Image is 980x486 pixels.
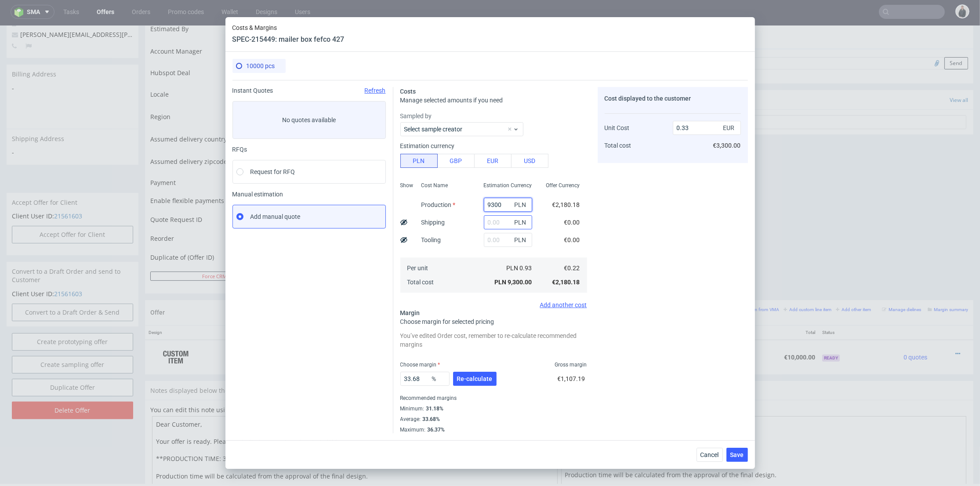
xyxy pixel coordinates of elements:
a: markdown [234,380,265,388]
a: Create sampling offer [12,330,133,348]
th: Net Total [600,300,675,314]
td: Region [150,82,309,105]
td: Locale [150,60,309,82]
span: Costs & Margins [232,24,345,31]
span: [PERSON_NAME][EMAIL_ADDRESS][PERSON_NAME][DOMAIN_NAME] [12,4,221,13]
button: USD [511,154,548,168]
header: SPEC-215449: mailer box fefco 427 [232,35,345,44]
div: Karton-Pak Cieszyn • Custom [315,318,500,345]
span: Re-calculate [457,376,493,382]
th: Design [145,300,256,314]
label: Select sample creator [404,126,463,133]
span: Offer Currency [546,182,580,189]
td: €10,000.00 [744,314,819,348]
button: Send [944,31,968,44]
div: Minimum : [400,403,587,414]
td: €10,000.00 [600,314,675,348]
span: Total cost [605,142,632,149]
div: Recommended margins [400,393,587,403]
span: Margin [400,309,420,316]
span: SPEC- 215449 [371,319,403,326]
span: Costs [400,88,416,95]
td: Payment [150,149,309,169]
div: RFQs [232,146,386,153]
div: Average : [400,414,587,424]
small: Add PIM line item [680,281,721,286]
small: Manage dielines [882,281,921,286]
td: Account Manager [150,17,309,39]
span: - [12,122,133,131]
label: Estimation currency [400,142,455,149]
span: mailer box fefco 427 [315,318,370,327]
span: €3,300.00 [713,142,741,149]
span: Refresh [365,87,386,94]
button: Single payment (default) [311,150,546,163]
td: Hubspot Deal [150,39,309,60]
span: Estimation Currency [484,182,532,189]
label: Tooling [421,236,441,243]
span: 0 quotes [904,328,928,335]
small: Add custom line item [784,281,831,286]
label: Production [421,201,456,208]
span: Ready [822,329,840,336]
input: 0.00 [400,372,450,386]
td: Duplicate of (Offer ID) [150,224,309,245]
input: Type to create new task [574,89,966,103]
span: PLN 9,300.00 [495,279,532,286]
div: 33.68% [421,416,440,423]
div: 31.18% [425,405,444,412]
th: Quant. [503,300,552,314]
th: Unit Price [552,300,600,314]
div: Add another cost [400,301,587,308]
span: Add manual quote [250,212,301,221]
span: Show [400,182,414,189]
img: regular_mini_magick20250217-67-ufcnb1.jpg [573,31,583,42]
span: PLN 0.93 [507,265,532,272]
button: GBP [437,154,475,168]
span: PLN [513,216,530,228]
a: CBDY-1 [332,337,350,344]
span: - [12,58,133,67]
span: % [430,373,448,385]
th: Dependencies [675,300,743,314]
div: Notes displayed below the Offer [145,355,973,374]
span: Request for RFQ [250,167,295,176]
input: Convert to a Draft Order & Send [12,278,133,295]
span: Manage selected amounts if you need [400,97,503,104]
th: Name [311,300,503,314]
span: €1,107.19 [558,375,585,382]
label: Shipping [421,219,445,226]
div: You’ve edited Order cost, remember to re-calculate recommended margins [400,330,587,351]
span: Source: [315,337,350,344]
span: Cancel [701,452,719,458]
p: Client User ID: [12,186,133,195]
span: 10000 pcs [247,62,275,69]
input: Delete Offer [12,376,133,393]
td: Enable flexible payments [150,169,309,186]
input: 0.00 [484,233,532,247]
span: €2,180.18 [552,279,580,286]
button: PLN [400,154,438,168]
div: Billing Address [7,39,138,58]
div: Accept Offer for Client [7,167,138,186]
small: Add other item [836,281,871,286]
div: Convert to a Draft Order and send to Customer [7,236,138,264]
button: Re-calculate [453,372,497,386]
div: 36.37% [426,426,445,433]
a: 21561603 [54,264,82,272]
td: Assumed delivery country [150,105,309,127]
span: EUR [722,122,739,134]
td: 10000 [503,314,552,348]
small: Add line item from VMA [726,281,779,286]
span: Choose margin for selected pricing [400,318,494,325]
span: €2,180.18 [552,201,580,208]
td: Assumed delivery zipcode [150,127,309,149]
a: Create prototyping offer [12,307,133,325]
small: Margin summary [928,281,968,286]
div: Instant Quotes [232,87,386,94]
input: 0.00 [484,215,532,229]
label: Sampled by [400,112,587,120]
input: Save [498,246,546,255]
p: Client User ID: [12,264,133,272]
span: Gross margin [555,361,587,368]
